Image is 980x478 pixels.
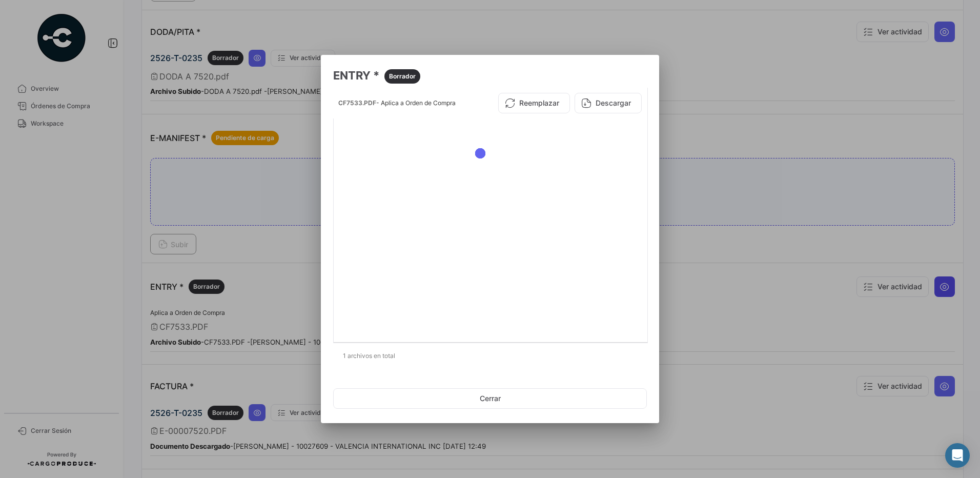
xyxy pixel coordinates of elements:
[333,67,647,84] h3: ENTRY *
[338,99,376,107] span: CF7533.PDF
[376,99,456,107] span: - Aplica a Orden de Compra
[498,93,570,113] button: Reemplazar
[333,388,647,409] button: Cerrar
[945,443,970,468] div: Abrir Intercom Messenger
[575,93,642,113] button: Descargar
[389,72,416,81] span: Borrador
[333,343,647,369] div: 1 archivos en total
